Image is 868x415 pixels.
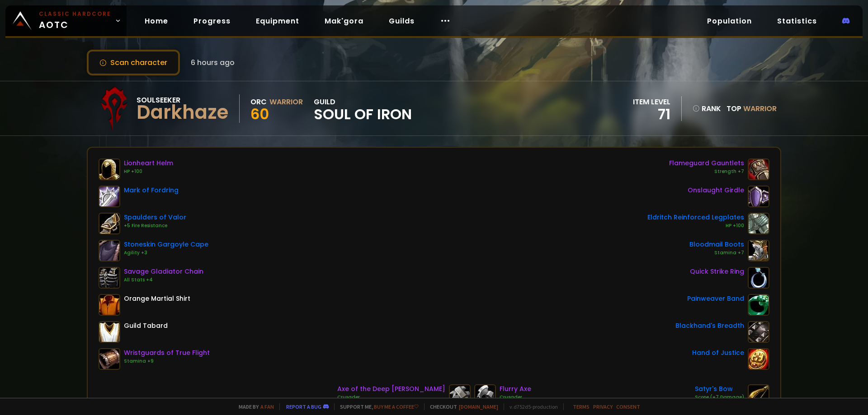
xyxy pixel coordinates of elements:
img: item-18323 [748,384,769,406]
img: item-871 [474,384,496,406]
div: Crusader [500,394,531,401]
span: Checkout [424,403,498,410]
a: Mak'gora [317,12,371,30]
div: Guild Tabard [124,321,168,331]
small: Classic Hardcore [39,10,111,18]
a: Equipment [249,12,307,30]
img: item-11815 [748,348,769,370]
div: +5 Fire Resistance [124,222,186,229]
div: Soulseeker [137,94,228,106]
div: 71 [633,107,670,121]
a: [DOMAIN_NAME] [459,403,498,410]
div: Painweaver Band [687,294,744,303]
div: Savage Gladiator Chain [124,267,203,276]
a: Terms [573,403,590,410]
span: AOTC [39,10,111,32]
div: guild [314,96,412,121]
div: Flameguard Gauntlets [669,159,744,168]
div: Lionheart Helm [124,159,173,168]
div: Quick Strike Ring [690,267,744,276]
div: Crusader [337,394,445,401]
div: Warrior [269,96,303,107]
span: 60 [250,104,269,124]
a: Consent [616,403,640,410]
a: Buy me a coffee [374,403,419,410]
img: item-11726 [99,267,120,289]
img: item-19143 [748,159,769,180]
div: item level [633,96,670,107]
span: Warrior [743,103,777,114]
div: Orc [250,96,267,107]
a: Guilds [382,12,422,30]
a: Report a bug [286,403,321,410]
div: All Stats +4 [124,276,203,284]
a: a fan [260,403,274,410]
div: Eldritch Reinforced Legplates [647,213,744,222]
span: Support me, [334,403,419,410]
img: item-13397 [99,240,120,261]
img: item-16733 [99,213,120,234]
div: Stamina +7 [689,249,744,256]
img: item-18380 [748,213,769,234]
div: HP +100 [647,222,744,229]
a: Population [700,12,759,30]
img: item-19137 [748,186,769,207]
a: Privacy [593,403,613,410]
div: Orange Martial Shirt [124,294,190,303]
div: Darkhaze [137,106,228,119]
span: Soul of Iron [314,107,412,121]
a: Home [137,12,175,30]
img: item-12640 [99,159,120,180]
div: Spaulders of Valor [124,213,186,222]
div: Blackhand's Breadth [675,321,744,331]
div: Satyr's Bow [695,384,744,394]
img: item-13965 [748,321,769,343]
div: Bloodmail Boots [689,240,744,249]
div: Axe of the Deep [PERSON_NAME] [337,384,445,394]
a: Statistics [770,12,824,30]
img: item-811 [449,384,471,406]
div: Onslaught Girdle [688,186,744,195]
img: item-13098 [748,294,769,316]
div: Hand of Justice [692,348,744,358]
div: HP +100 [124,168,173,175]
div: Mark of Fordring [124,186,179,195]
span: 6 hours ago [191,57,235,68]
img: item-18821 [748,267,769,289]
img: item-14616 [748,240,769,261]
button: Scan character [87,50,180,75]
div: Top [726,103,777,114]
div: Agility +3 [124,249,208,256]
div: Stoneskin Gargoyle Cape [124,240,208,249]
div: Flurry Axe [500,384,531,394]
img: item-5976 [99,321,120,343]
span: Made by [233,403,274,410]
div: Wristguards of True Flight [124,348,210,358]
img: item-10052 [99,294,120,316]
div: Scope (+7 Damage) [695,394,744,401]
span: v. d752d5 - production [504,403,558,410]
a: Classic HardcoreAOTC [5,5,127,36]
a: Progress [186,12,238,30]
div: Stamina +9 [124,358,210,365]
div: rank [693,103,721,114]
div: Strength +7 [669,168,744,175]
img: item-18812 [99,348,120,370]
img: item-15411 [99,186,120,207]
